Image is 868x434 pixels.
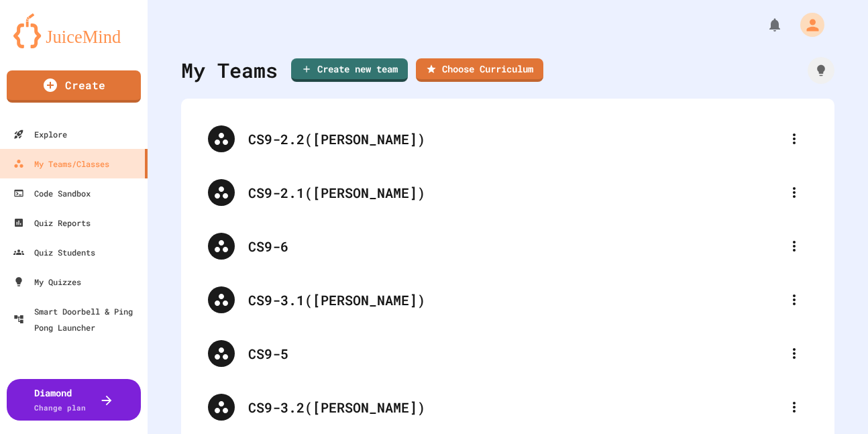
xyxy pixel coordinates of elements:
button: DiamondChange plan [7,379,141,421]
div: How it works [808,57,834,84]
div: Quiz Students [13,244,95,260]
div: Code Sandbox [13,185,91,201]
div: CS9-2.1([PERSON_NAME]) [248,182,781,203]
div: CS9-5 [248,343,781,364]
div: My Account [786,9,828,40]
img: logo-orange.svg [13,13,134,48]
div: My Notifications [742,13,786,36]
div: CS9-3.2([PERSON_NAME]) [248,397,781,417]
div: My Teams [181,55,278,85]
div: My Teams/Classes [13,156,109,172]
div: Diamond [34,386,86,414]
div: My Quizzes [13,274,81,290]
a: Create [7,70,141,103]
div: Explore [13,126,67,142]
a: Choose Curriculum [416,58,543,82]
div: CS9-3.1([PERSON_NAME]) [195,273,821,327]
div: CS9-6 [195,219,821,273]
span: Change plan [34,402,86,413]
div: CS9-5 [195,327,821,380]
a: Create new team [291,58,408,82]
div: CS9-3.2([PERSON_NAME]) [195,380,821,434]
div: CS9-2.2([PERSON_NAME]) [195,112,821,166]
div: CS9-3.1([PERSON_NAME]) [248,290,781,310]
div: CS9-2.1([PERSON_NAME]) [195,166,821,219]
div: Quiz Reports [13,215,91,231]
div: Smart Doorbell & Ping Pong Launcher [13,303,142,335]
div: CS9-6 [248,236,781,256]
div: CS9-2.2([PERSON_NAME]) [248,129,781,149]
